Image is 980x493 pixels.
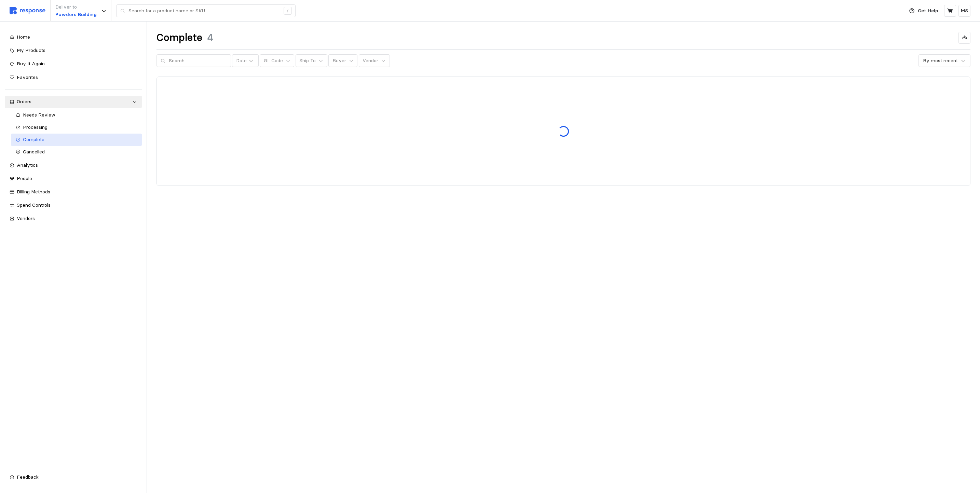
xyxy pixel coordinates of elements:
[128,5,280,17] input: Search for a product name or SKU
[284,7,292,15] div: /
[328,54,357,67] button: Buyer
[17,34,30,40] span: Home
[264,57,283,65] p: GL Code
[332,57,346,65] p: Buyer
[17,202,51,208] span: Spend Controls
[55,3,97,11] p: Deliver to
[918,7,938,15] p: Get Help
[5,471,142,483] button: Feedback
[23,136,44,142] span: Complete
[5,31,142,43] a: Home
[5,199,142,211] a: Spend Controls
[236,57,247,64] div: Date
[5,71,142,84] a: Favorites
[5,58,142,70] a: Buy It Again
[156,31,202,44] h1: Complete
[299,57,316,65] p: Ship To
[10,7,45,14] img: svg%3e
[961,7,968,15] p: MS
[260,54,294,67] button: GL Code
[905,4,942,17] button: Get Help
[923,57,958,64] div: By most recent
[23,112,55,118] span: Needs Review
[296,54,327,67] button: Ship To
[958,5,970,17] button: MS
[17,175,32,181] span: People
[17,162,38,168] span: Analytics
[11,109,142,121] a: Needs Review
[5,159,142,172] a: Analytics
[55,11,97,18] p: Powders Building
[5,186,142,198] a: Billing Methods
[5,44,142,57] a: My Products
[17,74,38,80] span: Favorites
[169,55,227,67] input: Search
[17,47,45,53] span: My Products
[17,60,45,67] span: Buy It Again
[23,149,45,155] span: Cancelled
[11,121,142,134] a: Processing
[5,96,142,108] a: Orders
[17,189,50,195] span: Billing Methods
[17,215,35,221] span: Vendors
[11,134,142,146] a: Complete
[17,98,130,106] div: Orders
[359,54,390,67] button: Vendor
[23,124,47,130] span: Processing
[11,146,142,158] a: Cancelled
[207,31,213,44] h1: 4
[5,213,142,225] a: Vendors
[5,173,142,185] a: People
[363,57,378,65] p: Vendor
[17,474,39,480] span: Feedback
